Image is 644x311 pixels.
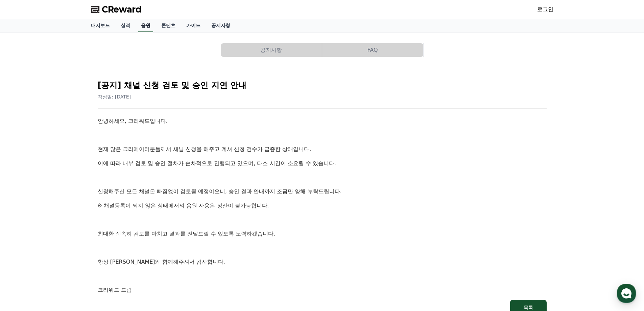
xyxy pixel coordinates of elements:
[87,215,130,231] a: 설정
[21,225,25,230] span: 홈
[98,187,547,196] p: 신청해주신 모든 채널은 빠짐없이 검토될 예정이오니, 승인 결과 안내까지 조금만 양해 부탁드립니다.
[2,215,45,231] a: 홈
[138,19,153,32] a: 음원
[221,43,322,57] button: 공지사항
[98,229,547,238] p: 최대한 신속히 검토를 마치고 결과를 전달드릴 수 있도록 노력하겠습니다.
[181,19,206,32] a: 가이드
[537,5,553,14] a: 로그인
[206,19,236,32] a: 공지사항
[98,286,547,294] p: 크리워드 드림
[98,80,547,91] h2: [공지] 채널 신청 검토 및 승인 지연 안내
[524,304,533,311] div: 목록
[98,159,547,168] p: 이에 따라 내부 검토 및 승인 절차가 순차적으로 진행되고 있으며, 다소 시간이 소요될 수 있습니다.
[91,4,142,15] a: CReward
[98,258,547,266] p: 항상 [PERSON_NAME]와 함께해주셔서 감사합니다.
[104,225,113,230] span: 설정
[98,145,547,154] p: 현재 많은 크리에이터분들께서 채널 신청을 해주고 계셔 신청 건수가 급증한 상태입니다.
[98,94,131,99] span: 작성일: [DATE]
[322,43,423,57] button: FAQ
[115,19,136,32] a: 실적
[45,215,87,231] a: 대화
[98,202,269,209] u: ※ 채널등록이 되지 않은 상태에서의 음원 사용은 정산이 불가능합니다.
[98,117,547,126] p: 안녕하세요, 크리워드입니다.
[86,19,115,32] a: 대시보드
[62,225,70,230] span: 대화
[102,4,142,15] span: CReward
[156,19,181,32] a: 콘텐츠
